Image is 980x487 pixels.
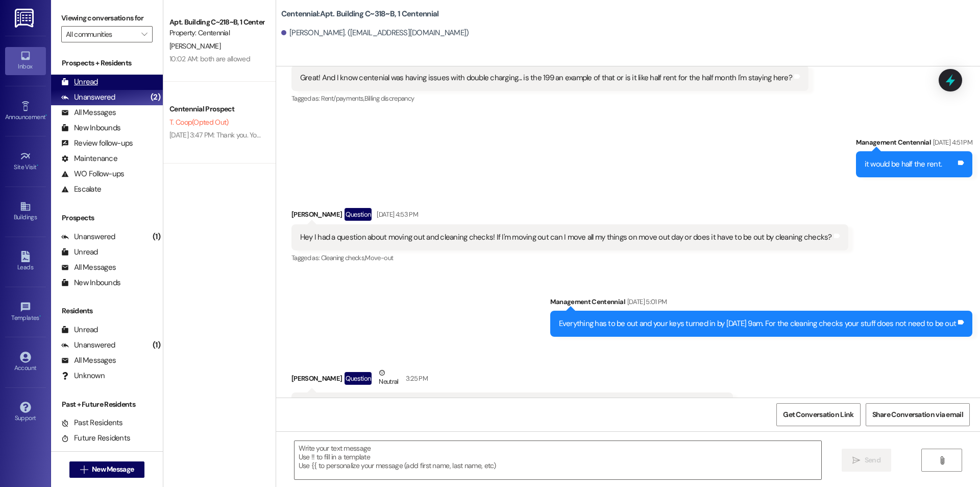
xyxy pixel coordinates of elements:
[5,298,46,326] a: Templates •
[61,138,133,149] div: Review follow-ups
[377,367,400,389] div: Neutral
[5,349,46,376] a: Account
[39,313,41,320] span: •
[169,130,673,140] div: [DATE] 3:47 PM: Thank you. You will no longer receive texts from this thread. Please reply with '...
[281,9,439,19] b: Centennial: Apt. Building C~318~B, 1 Centennial
[550,296,973,311] div: Management Centennial
[5,399,46,426] a: Support
[51,58,163,68] div: Prospects + Residents
[51,399,163,410] div: Past + Future Residents
[776,403,860,426] button: Get Conversation Link
[150,229,163,245] div: (1)
[783,409,853,420] span: Get Conversation Link
[300,73,792,83] div: Great! And I know centenial was having issues with double charging... is the 199 an example of th...
[281,28,469,38] div: [PERSON_NAME]. ([EMAIL_ADDRESS][DOMAIN_NAME])
[150,337,163,353] div: (1)
[61,231,115,242] div: Unanswered
[61,262,116,273] div: All Messages
[169,17,264,28] div: Apt. Building C~218~B, 1 Centennial
[365,253,393,262] span: Move-out
[5,248,46,275] a: Leads
[61,92,115,103] div: Unanswered
[61,153,117,164] div: Maintenance
[291,91,808,106] div: Tagged as:
[625,296,667,307] div: [DATE] 5:01 PM
[169,54,250,63] div: 10:02 AM: both are allowed
[80,466,88,474] i: 
[865,159,942,170] div: it would be half the rent.
[872,409,963,420] span: Share Conversation via email
[61,433,130,444] div: Future Residents
[291,250,848,265] div: Tagged as:
[61,247,98,258] div: Unread
[345,208,372,221] div: Question
[61,107,116,118] div: All Messages
[169,28,264,38] div: Property: Centennial
[866,403,970,426] button: Share Conversation via email
[856,137,972,151] div: Management Centennial
[291,208,848,224] div: [PERSON_NAME]
[92,464,134,475] span: New Message
[169,118,228,127] span: T. Coop (Opted Out)
[61,123,120,133] div: New Inbounds
[15,9,36,28] img: ResiDesk Logo
[374,209,418,220] div: [DATE] 4:53 PM
[169,104,264,114] div: Centennial Prospect
[5,148,46,175] a: Site Visit •
[852,456,860,465] i: 
[61,355,116,366] div: All Messages
[364,94,414,103] span: Billing discrepancy
[61,370,105,381] div: Unknown
[148,89,163,105] div: (2)
[37,162,38,169] span: •
[45,112,47,119] span: •
[300,232,832,243] div: Hey I had a question about moving out and cleaning checks! If I'm moving out can I move all my th...
[321,253,365,262] span: Cleaning checks ,
[842,449,891,472] button: Send
[69,461,145,478] button: New Message
[345,372,372,385] div: Question
[865,455,880,466] span: Send
[141,30,147,38] i: 
[61,324,98,335] div: Unread
[61,77,98,87] div: Unread
[559,318,957,329] div: Everything has to be out and your keys turned in by [DATE] 9am. For the cleaning checks your stuf...
[403,373,428,384] div: 3:25 PM
[291,367,733,392] div: [PERSON_NAME]
[61,277,120,288] div: New Inbounds
[51,213,163,223] div: Prospects
[938,456,946,465] i: 
[930,137,972,148] div: [DATE] 4:51 PM
[61,418,123,428] div: Past Residents
[5,47,46,75] a: Inbox
[169,41,220,51] span: [PERSON_NAME]
[5,198,46,225] a: Buildings
[61,340,115,351] div: Unanswered
[66,26,136,42] input: All communities
[61,184,101,195] div: Escalate
[61,169,124,179] div: WO Follow-ups
[61,10,153,26] label: Viewing conversations for
[321,94,364,103] span: Rent/payments ,
[51,306,163,316] div: Residents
